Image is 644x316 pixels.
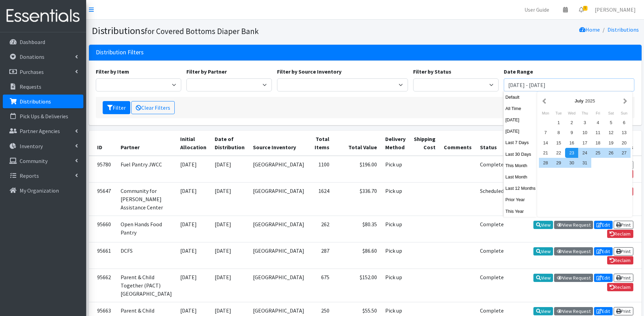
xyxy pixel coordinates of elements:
td: [DATE] [176,156,211,183]
div: Thursday [578,109,591,118]
div: Sunday [617,109,631,118]
a: Edit [594,221,613,229]
p: Partner Agencies [20,128,60,134]
td: 1100 [308,156,334,183]
div: 31 [578,158,591,168]
a: Reclaim [607,230,633,238]
div: 13 [617,128,631,138]
p: Inventory [20,143,43,150]
th: Total Items [308,131,334,156]
p: Requests [20,83,41,90]
a: View [533,307,553,315]
a: Print [614,247,633,255]
div: 25 [591,148,604,158]
p: My Organization [20,187,59,194]
td: $80.35 [334,216,381,242]
th: Comments [440,131,476,156]
td: [GEOGRAPHIC_DATA] [249,182,308,216]
label: Filter by Partner [186,67,227,76]
a: Reports [3,169,83,183]
p: Pick Ups & Deliveries [20,113,68,120]
td: Complete [476,269,508,302]
div: Friday [591,109,604,118]
td: [DATE] [176,182,211,216]
div: 15 [552,138,565,148]
button: All Time [504,103,538,113]
td: Complete [476,216,508,242]
th: ID [89,131,116,156]
a: Inventory [3,139,83,153]
td: 287 [308,242,334,269]
a: View Request [554,307,593,315]
td: [DATE] [211,269,249,302]
td: 262 [308,216,334,242]
div: 16 [565,138,578,148]
th: Total Value [334,131,381,156]
div: 8 [552,128,565,138]
div: 1 [552,118,565,128]
td: 95660 [89,216,116,242]
a: Distributions [607,26,639,33]
div: 22 [552,148,565,158]
td: [GEOGRAPHIC_DATA] [249,269,308,302]
div: 14 [539,138,552,148]
label: Filter by Source Inventory [277,67,341,76]
div: Tuesday [552,109,565,118]
td: Pick up [381,216,410,242]
td: DCFS [116,242,176,269]
a: Reclaim [607,283,633,291]
a: Community [3,154,83,168]
td: [DATE] [176,269,211,302]
button: Prior Year [504,195,538,205]
button: Last Month [504,172,538,182]
td: Complete [476,242,508,269]
a: View Request [554,247,593,255]
td: [DATE] [211,242,249,269]
button: Filter [103,101,130,114]
a: Pick Ups & Deliveries [3,109,83,123]
a: View [533,247,553,255]
a: Requests [3,80,83,94]
h3: Distribution Filters [96,49,144,56]
td: Scheduled [476,182,508,216]
div: 23 [565,148,578,158]
img: HumanEssentials [3,4,83,28]
td: [GEOGRAPHIC_DATA] [249,242,308,269]
div: 27 [617,148,631,158]
div: 30 [565,158,578,168]
td: Open Hands Food Pantry [116,216,176,242]
td: 95647 [89,182,116,216]
label: Filter by Item [96,67,129,76]
td: Parent & Child Together (PACT) [GEOGRAPHIC_DATA] [116,269,176,302]
button: Last 12 Months [504,183,538,193]
div: 11 [591,128,604,138]
td: $152.00 [334,269,381,302]
button: [DATE] [504,115,538,125]
td: Pick up [381,182,410,216]
th: Delivery Method [381,131,410,156]
a: Clear Filters [131,101,175,114]
div: 26 [604,148,617,158]
a: Edit [594,274,613,282]
th: Date of Distribution [211,131,249,156]
a: View Request [554,274,593,282]
button: [DATE] [504,126,538,136]
button: Last 30 Days [504,149,538,159]
td: [DATE] [211,182,249,216]
td: [DATE] [211,156,249,183]
td: Fuel Pantry JWCC [116,156,176,183]
p: Distributions [20,98,51,105]
p: Purchases [20,68,44,75]
div: 5 [604,118,617,128]
td: Pick up [381,269,410,302]
div: 17 [578,138,591,148]
td: 675 [308,269,334,302]
div: 12 [604,128,617,138]
span: 2025 [585,98,595,103]
div: 21 [539,148,552,158]
td: $336.70 [334,182,381,216]
div: 19 [604,138,617,148]
a: View [533,274,553,282]
a: [PERSON_NAME] [589,3,641,17]
th: Initial Allocation [176,131,211,156]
